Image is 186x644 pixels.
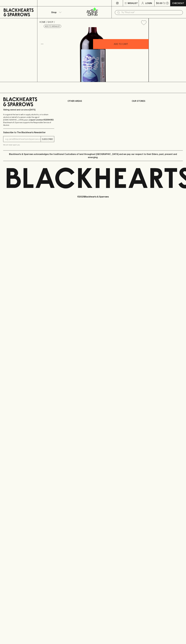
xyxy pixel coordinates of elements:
p: Wishlist [128,2,138,5]
p: Checkout [172,2,184,5]
p: 0 [167,2,168,4]
input: Try "Pinot noir" [121,10,181,15]
input: e.g. jane@blackheartsandsparrows.com.au [5,137,41,141]
p: Login [145,2,152,5]
strong: Liquor License #32064953 [29,119,54,121]
button: Shop [37,6,74,18]
p: OTHER AREAS [68,99,119,103]
p: $0.00 [156,2,162,5]
a: HOME [39,21,46,23]
p: ⠀ [37,2,40,5]
p: It is against the law to sell or supply alcohol to, or to obtain alcohol on behalf of a person un... [3,113,54,126]
p: SUBSCRIBE [42,138,53,141]
p: We will never spam you [3,144,54,146]
p: ADD TO CART [114,42,128,46]
button: Add to wishlist [140,19,147,26]
p: OUR STORES [132,99,183,103]
img: 41180.png [37,27,149,82]
p: Sibling owned and run since [DATE] [3,108,54,111]
p: Blackhearts & Sparrows acknowledges the traditional Custodians of land throughout [GEOGRAPHIC_DAT... [5,153,181,159]
button: SUBSCRIBE [41,136,54,142]
p: Subscribe to The Blackhearts Newsletter [3,131,54,134]
p: Shop [51,11,57,14]
a: SHOP [48,21,53,23]
button: Add to wishlist [44,25,61,28]
button: ADD TO CART [93,39,149,49]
